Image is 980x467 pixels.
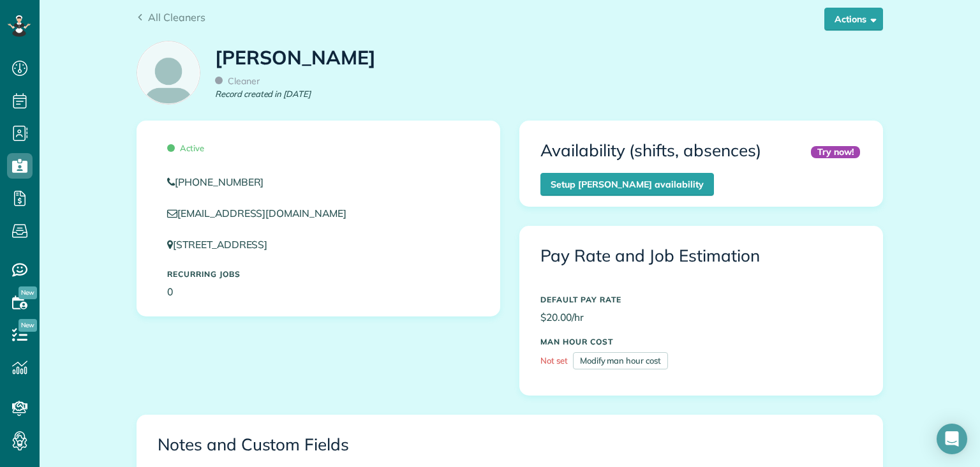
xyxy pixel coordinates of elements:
button: Actions [824,8,883,31]
h3: Availability (shifts, absences) [540,142,761,160]
h1: [PERSON_NAME] [215,47,376,68]
span: New [19,286,37,299]
a: All Cleaners [137,10,205,25]
a: [PHONE_NUMBER] [167,175,470,189]
p: 0 [167,285,470,299]
em: Record created in [DATE] [215,88,311,100]
h5: DEFAULT PAY RATE [540,295,862,304]
h3: Notes and Custom Fields [158,436,862,454]
span: Active [167,143,204,153]
h5: MAN HOUR COST [540,337,862,346]
span: Not set [540,355,568,366]
span: All Cleaners [148,11,205,24]
a: Setup [PERSON_NAME] availability [540,173,714,196]
div: Open Intercom Messenger [937,424,967,454]
h3: Pay Rate and Job Estimation [540,247,862,265]
a: [STREET_ADDRESS] [167,238,279,251]
span: Cleaner [215,75,260,87]
span: New [19,319,37,332]
h5: Recurring Jobs [167,270,470,278]
img: employee_icon-c2f8239691d896a72cdd9dc41cfb7b06f9d69bdd837a2ad469be8ff06ab05b5f.png [137,41,200,104]
div: Try now! [811,146,860,158]
a: [EMAIL_ADDRESS][DOMAIN_NAME] [167,207,359,219]
p: $20.00/hr [540,310,862,325]
a: Modify man hour cost [573,352,668,369]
